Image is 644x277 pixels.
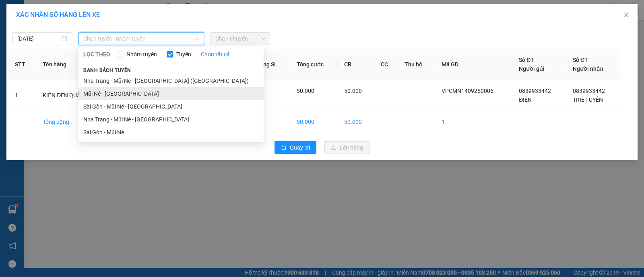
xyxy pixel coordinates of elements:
[56,43,107,70] li: VP VP [PERSON_NAME] Lão
[8,49,36,80] th: STT
[78,100,264,113] li: Sài Gòn - Mũi Né - [GEOGRAPHIC_DATA]
[250,111,290,133] td: 2
[519,57,534,63] span: Số ĐT
[275,141,316,154] button: rollbackQuay lại
[78,126,264,139] li: Sài Gòn - Mũi Né
[435,49,512,80] th: Mã GD
[250,49,290,80] th: Tổng SL
[573,88,605,94] span: 0839933442
[83,33,199,45] span: Chọn tuyến - nhóm tuyến
[290,111,338,133] td: 50.000
[573,96,603,103] span: TRIẾT UYÊN
[623,12,630,18] span: close
[78,113,264,126] li: Nha Trang - Mũi Né - [GEOGRAPHIC_DATA]
[83,50,110,59] span: LỌC THEO
[519,66,545,72] span: Người gửi
[519,88,551,94] span: 0839933442
[374,49,398,80] th: CC
[201,50,230,59] a: Chọn tất cả
[4,4,32,32] img: logo.jpg
[519,96,532,103] span: ĐIỀN
[4,54,10,60] span: environment
[17,34,60,43] input: 15/09/2025
[8,80,36,111] td: 1
[324,141,369,154] button: uploadLên hàng
[4,43,56,52] li: VP VP chợ Mũi Né
[398,49,435,80] th: Thu hộ
[78,74,264,87] li: Nha Trang - Mũi Né - [GEOGRAPHIC_DATA] ([GEOGRAPHIC_DATA])
[338,49,374,80] th: CR
[36,49,112,80] th: Tên hàng
[290,49,338,80] th: Tổng cước
[215,33,265,45] span: Chọn chuyến
[16,11,100,18] span: XÁC NHẬN SỐ HÀNG LÊN XE
[36,80,112,111] td: KIỆN ĐEN QUẦN ÁO
[78,87,264,100] li: Mũi Né - [GEOGRAPHIC_DATA]
[297,88,314,94] span: 50.000
[173,50,194,59] span: Tuyến
[435,111,512,133] td: 1
[281,145,287,151] span: rollback
[4,4,117,34] li: Nam Hải Limousine
[573,66,603,72] span: Người nhận
[290,143,310,152] span: Quay lại
[195,36,200,41] span: down
[123,50,160,59] span: Nhóm tuyến
[344,88,362,94] span: 50.000
[573,57,588,63] span: Số ĐT
[36,111,112,133] td: Tổng cộng
[78,67,136,74] span: Danh sách tuyến
[338,111,374,133] td: 50.000
[615,4,638,27] button: Close
[442,88,493,94] span: VPCMN1409250006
